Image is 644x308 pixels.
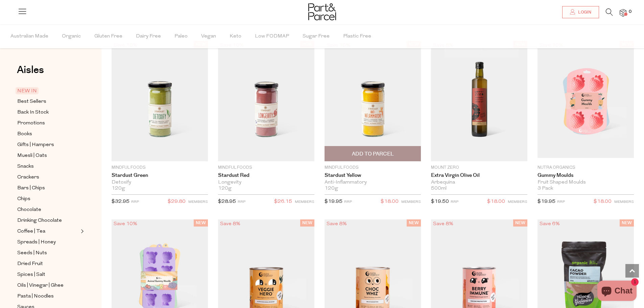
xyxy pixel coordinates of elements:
div: Fruit Shaped Moulds [538,180,634,186]
span: Australian Made [10,25,48,48]
a: Stardust Yellow [325,172,421,179]
span: Login [576,9,591,15]
span: Plastic Free [343,25,371,48]
small: RRP [238,200,245,204]
span: NEW [513,219,527,227]
span: $19.50 [431,199,449,204]
span: NEW IN [16,87,39,94]
span: Add To Parcel [352,150,394,158]
div: Save 10% [112,219,139,229]
span: $19.95 [325,199,342,204]
span: $32.95 [112,199,129,204]
span: 120g [112,186,125,192]
p: Nutra Organics [538,165,634,171]
inbox-online-store-chat: Shopify online store chat [595,281,639,303]
span: Seeds | Nuts [17,249,47,257]
a: Promotions [17,119,79,127]
span: Snacks [17,163,34,171]
span: NEW [407,219,421,227]
span: 0 [627,9,633,15]
p: Mindful Foods [112,165,208,171]
button: Expand/Collapse Coffee | Tea [79,227,84,235]
div: Detoxify [112,180,208,186]
span: Organic [62,25,81,48]
small: RRP [557,200,565,204]
img: Gummy Moulds [538,44,634,158]
span: Vegan [201,25,216,48]
span: Bars | Chips [17,184,45,192]
span: $19.95 [538,199,555,204]
a: Gifts | Hampers [17,141,79,149]
a: Drinking Chocolate [17,216,79,225]
a: Stardust Red [218,172,314,179]
small: RRP [344,200,352,204]
span: $26.15 [274,197,292,206]
span: Low FODMAP [255,25,289,48]
div: Save 8% [431,219,455,229]
span: Aisles [17,63,44,77]
span: Back In Stock [17,109,49,117]
a: Stardust Green [112,172,208,179]
a: Bars | Chips [17,184,79,192]
span: NEW [620,219,634,227]
span: Crackers [17,173,39,182]
span: 3 Pack [538,186,553,192]
a: Extra Virgin Olive Oil [431,172,527,179]
small: MEMBERS [188,200,208,204]
small: RRP [131,200,139,204]
img: Extra Virgin Olive Oil [431,41,527,161]
div: Longevity [218,180,314,186]
a: Pasta | Noodles [17,292,79,301]
a: Spreads | Honey [17,238,79,246]
a: Chocolate [17,206,79,214]
img: Stardust Green [112,41,208,161]
span: Coffee | Tea [17,228,45,236]
a: Login [562,6,599,18]
span: Best Sellers [17,98,46,106]
span: Chips [17,195,30,203]
a: NEW IN [17,87,79,95]
a: Muesli | Oats [17,151,79,160]
div: Save 8% [325,219,349,229]
small: MEMBERS [401,200,421,204]
a: Gummy Moulds [538,172,634,179]
p: Mount Zero [431,165,527,171]
small: MEMBERS [614,200,634,204]
span: 120g [325,186,338,192]
a: Snacks [17,162,79,171]
small: MEMBERS [508,200,527,204]
p: Mindful Foods [325,165,421,171]
span: Muesli | Oats [17,152,47,160]
small: RRP [451,200,458,204]
img: Stardust Red [218,41,314,161]
a: Oils | Vinegar | Ghee [17,281,79,290]
div: Anti-Inflammatory [325,180,421,186]
img: Stardust Yellow [325,41,421,161]
span: 120g [218,186,232,192]
span: Gluten Free [94,25,122,48]
span: NEW [300,219,314,227]
span: $29.80 [168,197,186,206]
div: Arbequina [431,180,527,186]
a: Coffee | Tea [17,227,79,236]
small: MEMBERS [295,200,314,204]
span: $18.00 [381,197,399,206]
a: Spices | Salt [17,270,79,279]
div: Save 8% [218,219,242,229]
img: Part&Parcel [308,3,336,20]
a: Chips [17,195,79,203]
a: Aisles [17,65,44,82]
a: 0 [620,9,626,16]
span: 500ml [431,186,447,192]
span: Spices | Salt [17,271,45,279]
span: Promotions [17,119,45,127]
span: Drinking Chocolate [17,217,62,225]
span: $18.00 [487,197,505,206]
span: Books [17,130,32,138]
span: NEW [194,219,208,227]
p: Mindful Foods [218,165,314,171]
span: Dried Fruit [17,260,43,268]
span: Gifts | Hampers [17,141,54,149]
span: Spreads | Honey [17,238,56,246]
a: Crackers [17,173,79,182]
